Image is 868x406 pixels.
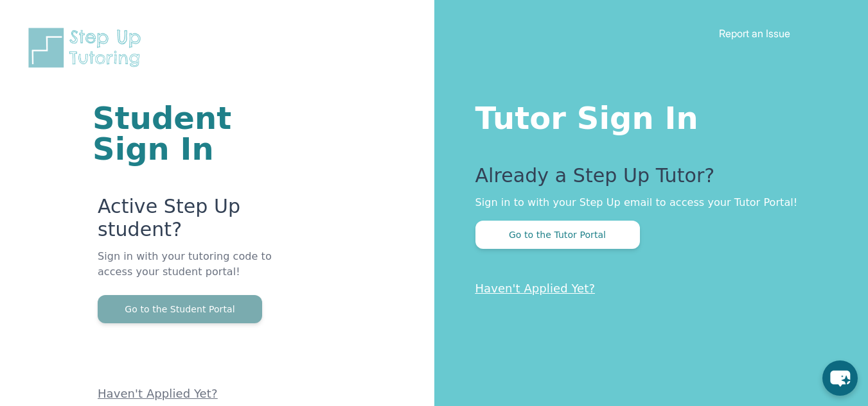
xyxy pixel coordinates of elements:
h1: Tutor Sign In [475,97,817,133]
button: Go to the Tutor Portal [475,221,640,249]
p: Sign in to with your Step Up email to access your Tutor Portal! [475,195,817,210]
a: Go to the Tutor Portal [475,228,640,241]
a: Haven't Applied Yet? [98,387,218,400]
h1: Student Sign In [93,103,280,164]
button: chat-button [822,360,858,396]
p: Sign in with your tutoring code to access your student portal! [98,249,280,295]
p: Active Step Up student? [98,195,280,249]
a: Go to the Student Portal [98,303,262,315]
p: Already a Step Up Tutor? [475,164,817,195]
a: Report an Issue [719,27,790,40]
a: Haven't Applied Yet? [475,282,596,295]
button: Go to the Student Portal [98,295,262,323]
img: Step Up Tutoring horizontal logo [26,26,149,70]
